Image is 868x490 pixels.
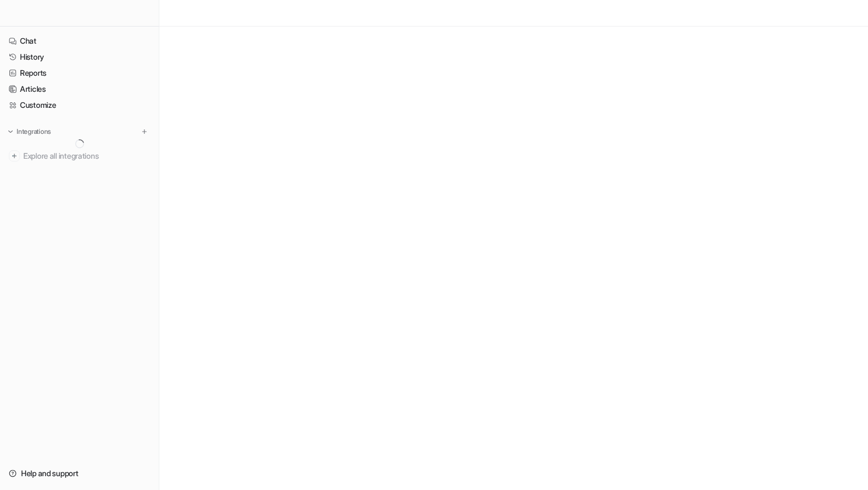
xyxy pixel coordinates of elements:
[4,148,154,164] a: Explore all integrations
[4,33,154,49] a: Chat
[4,65,154,81] a: Reports
[9,150,20,161] img: explore all integrations
[4,81,154,97] a: Articles
[17,127,51,136] p: Integrations
[4,466,154,481] a: Help and support
[7,128,14,135] img: expand menu
[23,147,150,165] span: Explore all integrations
[4,49,154,65] a: History
[4,97,154,113] a: Customize
[141,128,148,135] img: menu_add.svg
[4,126,54,137] button: Integrations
